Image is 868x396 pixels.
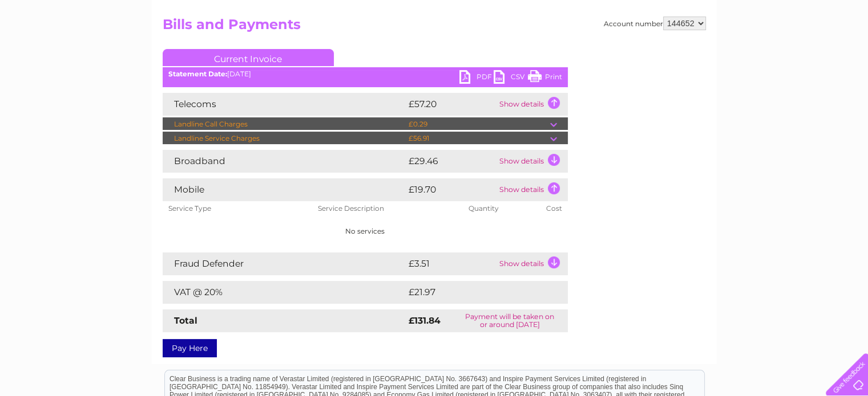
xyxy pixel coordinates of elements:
td: £56.91 [406,132,550,145]
td: Show details [496,178,568,201]
td: £3.51 [406,252,496,275]
td: Landline Call Charges [163,117,406,131]
a: Current Invoice [163,49,334,66]
a: Energy [696,48,721,57]
a: Blog [769,48,785,57]
td: Show details [496,93,568,116]
th: Cost [540,201,567,216]
a: Water [667,48,689,57]
a: Telecoms [728,48,762,57]
div: Clear Business is a trading name of Verastar Limited (registered in [GEOGRAPHIC_DATA] No. 3667643... [165,6,704,55]
td: £19.70 [406,178,496,201]
a: Pay Here [163,339,217,357]
img: logo.png [30,30,88,64]
td: No services [163,216,568,247]
h2: Bills and Payments [163,17,706,38]
td: Telecoms [163,93,406,116]
td: £57.20 [406,93,496,116]
td: Landline Service Charges [163,132,406,145]
td: Show details [496,252,568,275]
td: £29.46 [406,150,496,173]
th: Service Type [163,201,312,216]
td: Payment will be taken on or around [DATE] [451,309,567,332]
td: Broadband [163,150,406,173]
td: £0.29 [406,117,550,131]
b: Statement Date: [168,70,227,78]
strong: £131.84 [409,315,441,326]
td: Show details [496,150,568,173]
a: PDF [459,70,494,87]
div: Account number [604,17,706,30]
a: Print [528,70,562,87]
a: Contact [792,48,820,57]
a: Log out [830,48,857,57]
td: VAT @ 20% [163,281,406,304]
div: [DATE] [163,70,568,78]
th: Quantity [463,201,540,216]
td: Mobile [163,178,406,201]
th: Service Description [312,201,463,216]
a: CSV [494,70,528,87]
td: Fraud Defender [163,252,406,275]
a: 0333 014 3131 [653,6,732,20]
strong: Total [174,315,197,326]
td: £21.97 [406,281,544,304]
